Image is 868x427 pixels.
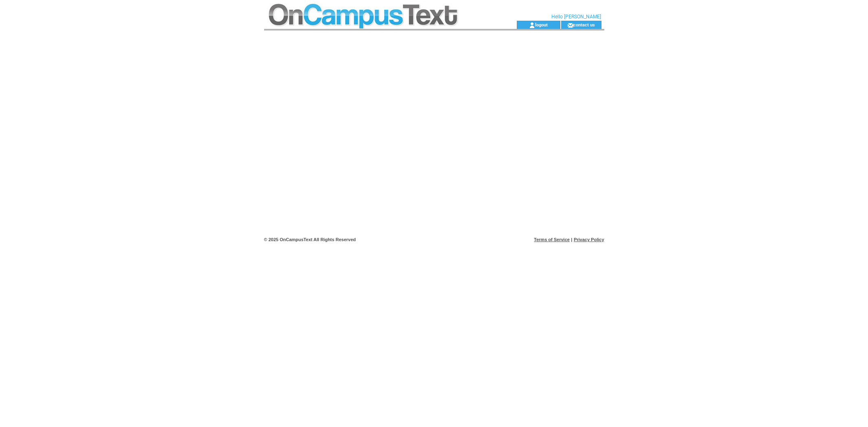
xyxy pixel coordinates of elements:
[573,22,595,27] a: contact us
[535,22,548,27] a: logout
[534,237,570,242] a: Terms of Service
[571,237,572,242] span: |
[574,237,604,242] a: Privacy Policy
[264,237,356,242] span: © 2025 OnCampusText All Rights Reserved
[529,22,535,28] img: account_icon.gif
[551,14,601,20] span: Hello [PERSON_NAME]
[567,22,573,28] img: contact_us_icon.gif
